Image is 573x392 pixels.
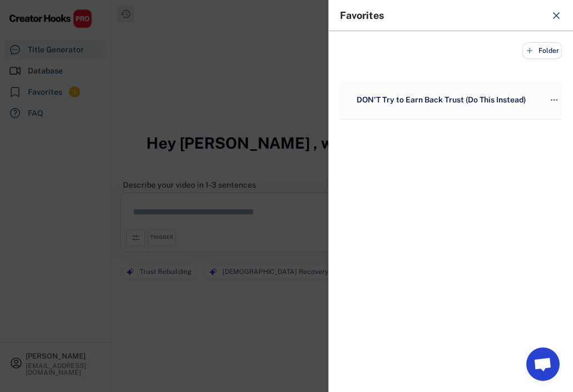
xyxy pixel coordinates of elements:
[354,95,537,106] div: DON'T Try to Earn Back Trust (Do This Instead)
[340,11,544,21] div: Favorites
[526,347,560,381] a: Open chat
[549,92,560,108] button: 
[522,42,562,59] button: Folder
[551,94,558,106] text: 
